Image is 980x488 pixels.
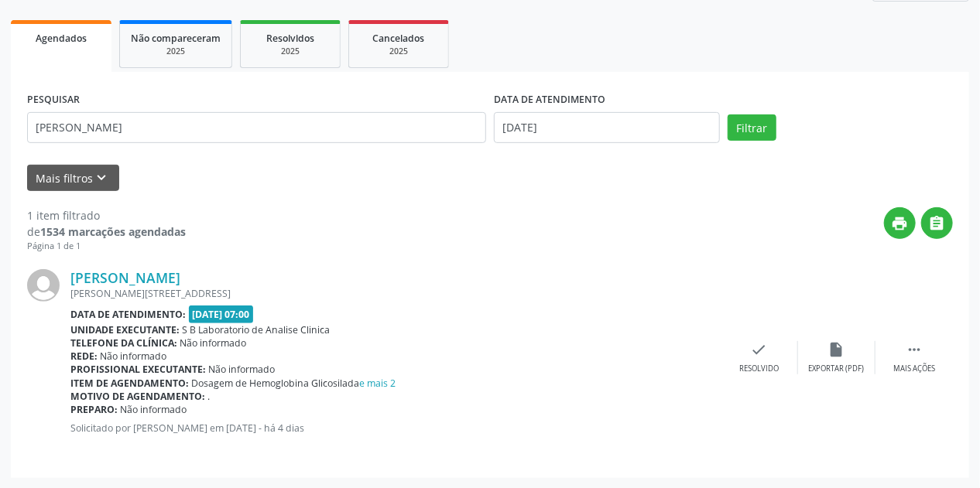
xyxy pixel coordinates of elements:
[929,215,946,232] i: 
[192,377,396,390] span: Dosagem de Hemoglobina Glicosilada
[809,363,865,374] div: Exportar (PDF)
[360,46,437,57] div: 2025
[27,112,486,143] input: Nome, CNS
[70,350,98,363] b: Rede:
[94,169,111,186] i: keyboard_arrow_down
[70,323,180,336] b: Unidade executante:
[101,350,167,363] span: Não informado
[70,287,721,300] div: [PERSON_NAME][STREET_ADDRESS]
[70,363,206,376] b: Profissional executante:
[189,305,254,323] span: [DATE] 07:00
[70,377,189,390] b: Item de agendamento:
[70,403,118,416] b: Preparo:
[373,32,425,45] span: Cancelados
[36,32,87,45] span: Agendados
[183,323,331,336] span: S B Laboratorio de Analise Clinica
[494,88,605,112] label: DATA DE ATENDIMENTO
[252,46,329,57] div: 2025
[70,421,721,435] p: Solicitado por [PERSON_NAME] em [DATE] - há 4 dias
[360,377,396,390] a: e mais 2
[131,46,221,57] div: 2025
[27,88,80,112] label: PESQUISAR
[884,207,916,239] button: print
[739,363,779,374] div: Resolvido
[921,207,953,239] button: 
[70,390,205,403] b: Motivo de agendamento:
[893,363,935,374] div: Mais ações
[751,341,768,358] i: check
[828,341,845,358] i: insert_drive_file
[266,32,314,45] span: Resolvidos
[40,224,186,239] strong: 1534 marcações agendadas
[70,308,186,321] b: Data de atendimento:
[70,336,177,350] b: Telefone da clínica:
[728,114,776,141] button: Filtrar
[27,207,186,224] div: 1 item filtrado
[209,363,276,376] span: Não informado
[892,215,909,232] i: print
[494,112,720,143] input: Selecione um intervalo
[131,32,221,45] span: Não compareceram
[906,341,923,358] i: 
[180,336,247,350] span: Não informado
[27,240,186,253] div: Página 1 de 1
[121,403,187,416] span: Não informado
[27,224,186,240] div: de
[208,390,211,403] span: .
[70,269,180,286] a: [PERSON_NAME]
[27,165,119,192] button: Mais filtroskeyboard_arrow_down
[27,269,60,302] img: img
